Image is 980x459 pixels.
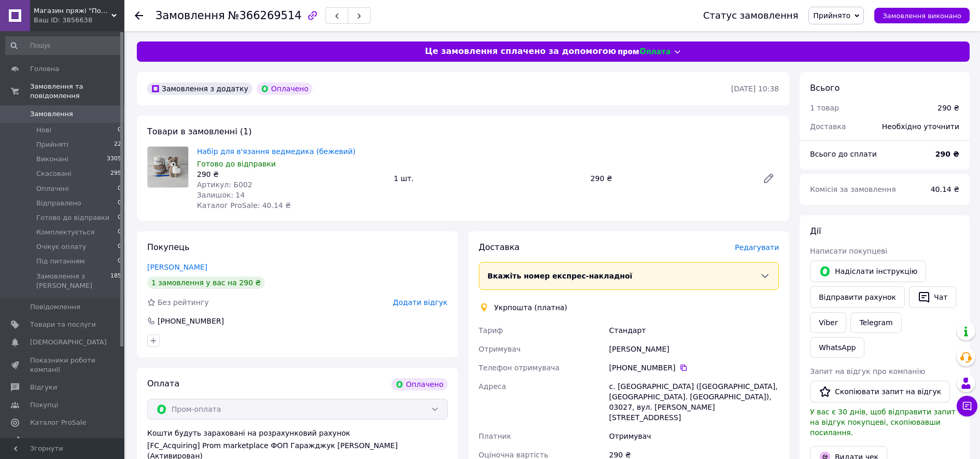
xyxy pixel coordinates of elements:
[118,257,121,266] span: 0
[810,122,846,131] span: Доставка
[479,382,506,391] span: Адреса
[147,82,252,95] div: Замовлення з додатку
[118,228,121,237] span: 0
[390,171,587,186] div: 1 шт.
[813,11,850,20] span: Прийнято
[935,150,959,158] b: 290 ₴
[479,242,520,252] span: Доставка
[34,6,111,16] span: Магазин пряжі "Пов'яжемо"
[735,243,779,252] span: Редагувати
[36,257,85,266] span: Під питанням
[148,147,188,187] img: Набір для в'язання ведмедика (бежевий)
[931,185,959,193] span: 40.14 ₴
[30,320,96,329] span: Товари та послуги
[810,312,846,333] a: Viber
[118,213,121,222] span: 0
[810,226,821,236] span: Дії
[36,213,109,222] span: Готово до відправки
[30,82,124,101] span: Замовлення та повідомлення
[30,64,59,74] span: Головна
[810,150,877,158] span: Всього до сплати
[36,199,81,208] span: Відправлено
[107,155,121,164] span: 3305
[36,228,94,237] span: Комплектується
[425,46,616,58] span: Це замовлення сплачено за допомогою
[393,298,447,307] span: Додати відгук
[197,147,356,156] a: Набір для в'язання ведмедика (бежевий)
[810,408,956,437] span: У вас є 30 днів, щоб відправити запит на відгук покупцеві, скопіювавши посилання.
[607,321,781,340] div: Стандарт
[30,383,57,392] span: Відгуки
[114,140,121,149] span: 22
[810,104,839,112] span: 1 товар
[731,85,779,93] time: [DATE] 10:38
[36,169,72,178] span: Скасовані
[118,184,121,193] span: 0
[30,418,86,427] span: Каталог ProSale
[36,242,86,252] span: Очікує оплату
[488,272,633,280] span: Вкажіть номер експрес-накладної
[118,126,121,135] span: 0
[30,400,58,410] span: Покупці
[609,363,779,373] div: [PHONE_NUMBER]
[909,286,956,308] button: Чат
[197,180,252,189] span: Артикул: Б002
[758,168,779,189] a: Редагувати
[30,109,73,119] span: Замовлення
[158,298,209,307] span: Без рейтингу
[607,340,781,358] div: [PERSON_NAME]
[810,286,905,308] button: Відправити рахунок
[810,185,896,193] span: Комісія за замовлення
[479,364,560,372] span: Телефон отримувача
[883,12,961,20] span: Замовлення виконано
[197,169,386,179] div: 290 ₴
[479,326,503,335] span: Тариф
[703,10,799,21] div: Статус замовлення
[155,9,225,22] span: Замовлення
[876,115,965,138] div: Необхідно уточнити
[5,36,122,55] input: Пошук
[36,126,51,135] span: Нові
[874,8,970,23] button: Замовлення виконано
[36,272,110,290] span: Замовлення з [PERSON_NAME]
[810,337,864,358] a: WhatsApp
[36,155,68,164] span: Виконані
[36,140,68,149] span: Прийняті
[810,367,925,375] span: Запит на відгук про компанію
[810,83,840,93] span: Всього
[135,10,143,21] div: Повернутися назад
[110,169,121,178] span: 295
[118,242,121,252] span: 0
[810,381,950,402] button: Скопіювати запит на відгук
[850,312,901,333] a: Telegram
[957,396,977,416] button: Чат з покупцем
[607,377,781,427] div: с. [GEOGRAPHIC_DATA] ([GEOGRAPHIC_DATA], [GEOGRAPHIC_DATA]. [GEOGRAPHIC_DATA]), 03027, вул. [PERS...
[586,171,754,186] div: 290 ₴
[157,316,225,326] div: [PHONE_NUMBER]
[147,127,252,136] span: Товари в замовленні (1)
[30,302,80,312] span: Повідомлення
[118,199,121,208] span: 0
[34,16,124,25] div: Ваш ID: 3856638
[147,263,207,271] a: [PERSON_NAME]
[197,191,245,199] span: Залишок: 14
[492,302,570,313] div: Укрпошта (платна)
[479,345,521,353] span: Отримувач
[810,260,926,282] button: Надіслати інструкцію
[197,201,291,210] span: Каталог ProSale: 40.14 ₴
[479,451,548,459] span: Оціночна вартість
[110,272,121,290] span: 185
[607,427,781,446] div: Отримувач
[479,432,512,440] span: Платник
[147,276,265,289] div: 1 замовлення у вас на 290 ₴
[257,82,313,95] div: Оплачено
[30,338,107,347] span: [DEMOGRAPHIC_DATA]
[938,103,959,113] div: 290 ₴
[147,379,179,388] span: Оплата
[197,160,276,168] span: Готово до відправки
[147,242,190,252] span: Покупець
[391,378,447,391] div: Оплачено
[810,247,887,255] span: Написати покупцеві
[36,184,69,193] span: Оплачені
[30,356,96,374] span: Показники роботи компанії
